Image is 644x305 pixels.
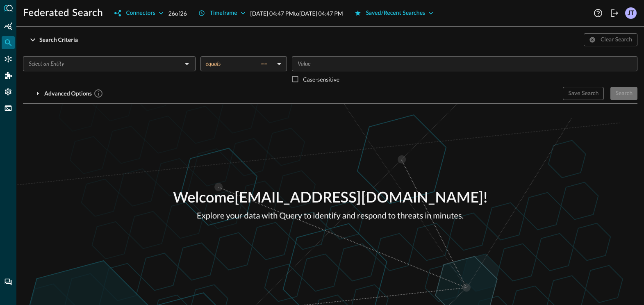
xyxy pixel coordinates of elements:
[608,7,621,20] button: Logout
[294,59,634,69] input: Value
[23,87,108,100] button: Advanced Options
[168,9,187,18] p: 26 of 26
[366,8,426,18] div: Saved/Recent Searches
[25,59,180,69] input: Select an Entity
[592,7,605,20] button: Help
[350,7,439,20] button: Saved/Recent Searches
[210,8,237,18] div: Timeframe
[181,58,193,70] button: Open
[2,69,15,82] div: Addons
[2,275,15,289] div: Chat
[109,7,168,20] button: Connectors
[44,89,103,99] div: Advanced Options
[193,7,250,20] button: Timeframe
[173,187,487,209] p: Welcome [EMAIL_ADDRESS][DOMAIN_NAME] !
[2,36,15,49] div: Federated Search
[2,20,15,33] div: Summary Insights
[2,52,15,66] div: Connectors
[173,209,487,222] p: Explore your data with Query to identify and respond to threats in minutes.
[261,60,267,67] span: ==
[23,33,83,46] button: Search Criteria
[303,75,339,84] p: Case-sensitive
[625,7,637,19] div: JT
[39,35,78,45] div: Search Criteria
[23,7,103,20] h1: Federated Search
[2,102,15,115] div: FSQL
[205,60,221,67] span: equals
[205,60,274,67] div: equals
[126,8,155,18] div: Connectors
[250,9,343,18] p: [DATE] 04:47 PM to [DATE] 04:47 PM
[2,85,15,98] div: Settings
